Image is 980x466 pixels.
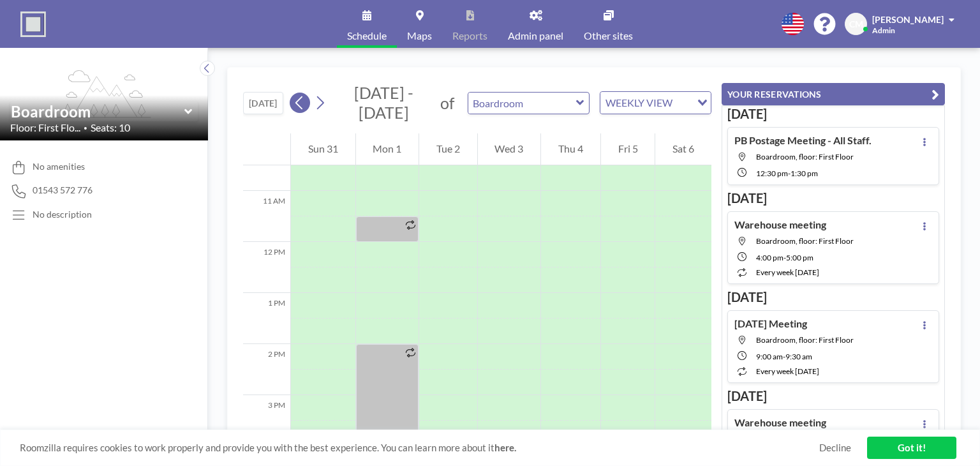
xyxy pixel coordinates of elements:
[722,83,945,105] button: YOUR RESERVATIONS
[452,31,487,41] span: Reports
[243,344,290,395] div: 2 PM
[727,106,939,122] h3: [DATE]
[603,94,675,111] span: WEEKLY VIEW
[600,92,711,114] div: Search for option
[867,437,956,459] a: Got it!
[849,19,863,30] span: CM
[243,395,290,446] div: 3 PM
[33,184,93,196] span: 01543 572 776
[584,31,633,41] span: Other sites
[243,242,290,293] div: 12 PM
[478,133,541,165] div: Wed 3
[788,169,791,178] span: -
[785,352,812,361] span: 9:30 AM
[756,335,854,345] span: Boardroom, floor: First Floor
[508,31,563,41] span: Admin panel
[468,93,576,114] input: Boardroom
[84,124,87,132] span: •
[819,442,851,454] a: Decline
[347,31,387,41] span: Schedule
[727,388,939,404] h3: [DATE]
[872,14,944,25] span: [PERSON_NAME]
[756,253,783,262] span: 4:00 PM
[243,92,283,114] button: [DATE]
[756,366,819,376] span: every week [DATE]
[407,31,432,41] span: Maps
[783,352,785,361] span: -
[10,121,80,134] span: Floor: First Flo...
[727,289,939,305] h3: [DATE]
[786,253,813,262] span: 5:00 PM
[243,293,290,344] div: 1 PM
[11,102,184,121] input: Boardroom
[676,94,690,111] input: Search for option
[756,267,819,277] span: every week [DATE]
[734,317,807,330] h4: [DATE] Meeting
[356,133,419,165] div: Mon 1
[419,133,477,165] div: Tue 2
[440,93,454,113] span: of
[494,442,516,453] a: here.
[791,169,818,178] span: 1:30 PM
[33,209,92,220] div: No description
[734,218,826,231] h4: Warehouse meeting
[243,191,290,242] div: 11 AM
[756,152,854,162] span: Boardroom, floor: First Floor
[291,133,355,165] div: Sun 31
[756,236,854,246] span: Boardroom, floor: First Floor
[872,26,895,35] span: Admin
[734,416,826,429] h4: Warehouse meeting
[655,133,711,165] div: Sat 6
[756,352,783,361] span: 9:00 AM
[734,134,872,147] h4: PB Postage Meeting - All Staff.
[727,190,939,206] h3: [DATE]
[601,133,655,165] div: Fri 5
[756,169,788,178] span: 12:30 PM
[20,11,46,37] img: organization-logo
[33,161,85,172] span: No amenities
[20,442,819,454] span: Roomzilla requires cookies to work properly and provide you with the best experience. You can lea...
[783,253,786,262] span: -
[91,121,130,134] span: Seats: 10
[243,140,290,191] div: 10 AM
[541,133,600,165] div: Thu 4
[354,83,413,122] span: [DATE] - [DATE]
